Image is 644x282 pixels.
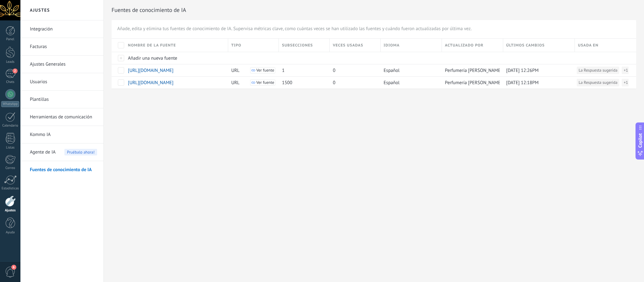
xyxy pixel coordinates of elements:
div: Ajustes [1,209,19,213]
span: Añade, edita y elimina tus fuentes de conocimiento de IA. Supervisa métricas clave, como cuántas ... [117,26,472,32]
div: Panel [1,37,19,41]
div: Nombre de la fuente [125,39,228,52]
div: Idioma [381,39,442,52]
span: 6 [11,265,16,270]
span: URL [231,80,239,86]
span: Ver fuente [256,68,274,73]
span: [URL][DOMAIN_NAME] [128,68,173,73]
div: http://perfumeriamonserrat.com.co/ [125,77,225,89]
a: Fuentes de conocimiento de IA [30,161,97,179]
a: Ajustes Generales [30,56,97,73]
span: Añadir una nueva fuente [128,55,177,61]
div: Leads [1,60,19,64]
div: Tipo [228,39,279,52]
div: 1 [279,64,327,76]
a: Plantillas [30,91,97,108]
h2: Fuentes de conocimiento de IA [112,4,636,16]
span: La Respuesta sugerida [579,79,617,86]
span: Español [384,68,400,73]
div: 1500 [279,77,327,89]
div: Veces usadas [330,39,380,52]
li: Kommo IA [20,126,103,144]
li: Integración [20,20,103,38]
div: Calendario [1,124,19,128]
div: Últimos cambios [503,39,575,52]
div: Español [381,77,439,89]
div: Estadísticas [1,187,19,191]
span: Perfumería [PERSON_NAME] [445,80,502,86]
div: Español [381,64,439,76]
span: 1 [282,68,284,73]
span: 2 [13,68,18,73]
div: 11/09/2025 12:18PM [503,77,572,89]
span: Pruébalo ahora! [64,149,97,155]
div: 0 [330,64,377,76]
a: Facturas [30,38,97,56]
li: Usuarios [20,73,103,91]
span: + 1 [624,79,628,86]
span: [DATE] 12:26PM [506,68,539,73]
div: Usada en [575,39,636,52]
li: Herramientas de comunicación [20,108,103,126]
span: Español [384,80,400,86]
li: Ajustes Generales [20,56,103,73]
span: Perfumería [PERSON_NAME] [445,68,502,73]
div: 11/09/2025 12:26PM [503,64,572,76]
li: Plantillas [20,91,103,108]
a: Agente de IA Pruébalo ahora! [30,144,97,161]
span: 1500 [282,80,292,86]
span: [URL][DOMAIN_NAME] [128,80,173,86]
span: Ver fuente [256,80,274,85]
span: Agente de IA [30,144,56,161]
div: Actualizado por [442,39,503,52]
a: Herramientas de comunicación [30,108,97,126]
a: Kommo IA [30,126,97,144]
div: https://perfumeriamonserrat.com.co/terminos-y-condiciones/ [125,64,225,76]
li: Facturas [20,38,103,56]
span: 0 [333,80,335,86]
li: Agente de IA [20,144,103,161]
span: + 1 [624,67,628,73]
div: Subsecciones [279,39,329,52]
a: Integración [30,20,97,38]
div: URL [228,64,276,76]
div: WhatsApp [1,101,19,107]
div: Listas [1,146,19,150]
div: Perfumería Monserrat [442,64,500,76]
div: Correo [1,166,19,170]
span: URL [231,68,239,73]
li: Fuentes de conocimiento de IA [20,161,103,178]
div: Ayuda [1,230,19,235]
div: Perfumería Monserrat [442,77,500,89]
div: URL [228,77,276,89]
span: [DATE] 12:18PM [506,80,539,86]
div: Chats [1,80,19,84]
span: 0 [333,68,335,73]
a: Usuarios [30,73,97,91]
div: 0 [330,77,377,89]
span: La Respuesta sugerida [579,67,617,73]
span: Copilot [637,133,643,148]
